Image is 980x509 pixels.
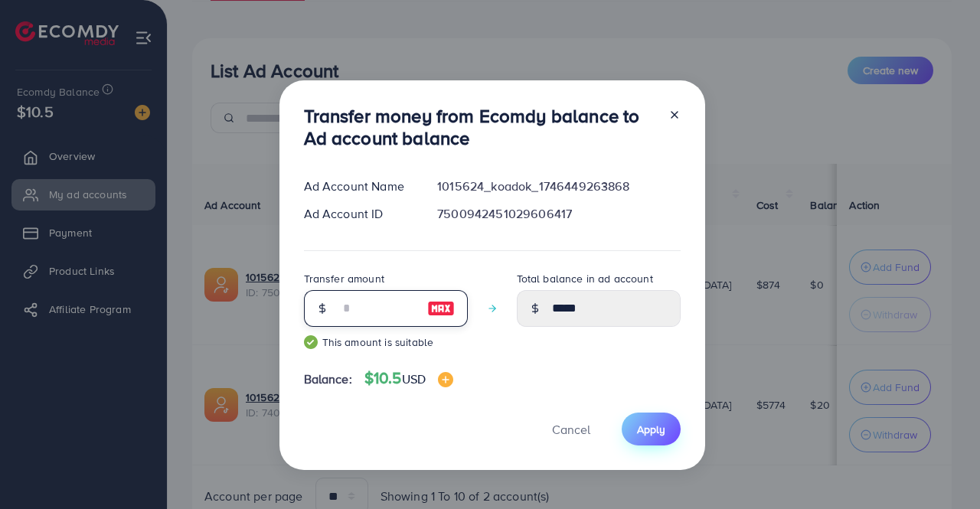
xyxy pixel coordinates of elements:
[425,178,692,195] div: 1015624_koadok_1746449263868
[552,421,590,438] span: Cancel
[292,178,426,195] div: Ad Account Name
[438,372,453,387] img: image
[533,413,609,445] button: Cancel
[637,422,665,437] span: Apply
[622,413,681,445] button: Apply
[292,205,426,223] div: Ad Account ID
[304,370,352,388] span: Balance:
[304,335,318,349] img: guide
[304,105,656,149] h3: Transfer money from Ecomdy balance to Ad account balance
[425,205,692,223] div: 7500942451029606417
[427,299,455,318] img: image
[364,369,453,388] h4: $10.5
[304,334,468,350] small: This amount is suitable
[517,271,653,286] label: Total balance in ad account
[915,440,969,498] iframe: Chat
[304,271,384,286] label: Transfer amount
[402,370,426,387] span: USD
